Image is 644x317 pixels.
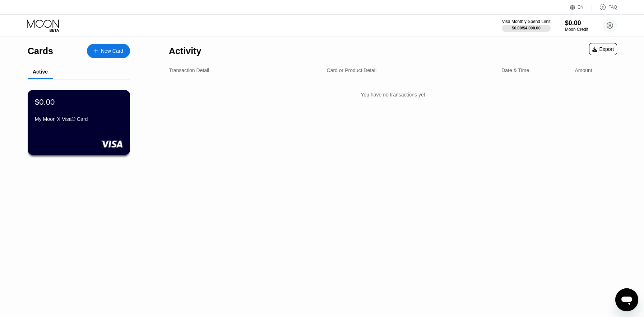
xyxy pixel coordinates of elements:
div: Export [589,43,617,55]
div: Card or Product Detail [327,67,377,73]
div: New Card [101,48,123,54]
div: You have no transactions yet [169,85,617,105]
div: Active [33,69,48,75]
div: FAQ [592,4,617,11]
div: $0.00 [565,19,588,27]
div: My Moon X Visa® Card [35,116,123,122]
div: Export [592,46,614,52]
div: $0.00 [35,97,55,107]
div: Visa Monthly Spend Limit [502,19,550,24]
iframe: Button to launch messaging window [615,288,638,311]
div: New Card [87,44,130,58]
div: Date & Time [501,67,529,73]
div: EN [578,5,584,10]
div: Amount [575,67,592,73]
div: $0.00 / $4,000.00 [512,26,541,30]
div: $0.00My Moon X Visa® Card [28,90,130,155]
div: FAQ [608,5,617,10]
div: Activity [169,46,201,56]
div: Moon Credit [565,27,588,32]
div: Transaction Detail [169,67,209,73]
div: EN [570,4,592,11]
div: $0.00Moon Credit [565,19,588,32]
div: Visa Monthly Spend Limit$0.00/$4,000.00 [502,19,550,32]
div: Cards [28,46,53,56]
